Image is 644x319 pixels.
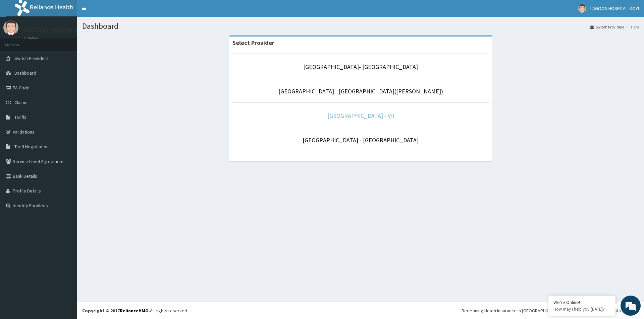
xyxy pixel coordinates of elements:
img: User Image [3,20,18,35]
a: [GEOGRAPHIC_DATA]- [GEOGRAPHIC_DATA] [303,63,418,71]
span: Tariffs [14,114,26,120]
li: Here [625,24,639,30]
span: Claims [14,99,28,105]
img: User Image [578,4,586,13]
strong: Select Provider [232,39,274,47]
p: How may I help you today? [553,306,610,312]
a: [GEOGRAPHIC_DATA] - V/I [327,112,394,119]
strong: Copyright © 2017 . [82,308,150,314]
a: Switch Providers [590,24,624,30]
h1: Dashboard [82,22,639,30]
a: RelianceHMO [120,308,149,314]
a: Online [23,36,40,41]
span: Tariff Negotiation [14,144,49,150]
a: [GEOGRAPHIC_DATA] - [GEOGRAPHIC_DATA] [303,136,419,144]
footer: All rights reserved. [77,302,644,319]
span: Switch Providers [14,55,49,61]
a: [GEOGRAPHIC_DATA] - [GEOGRAPHIC_DATA]([PERSON_NAME]) [278,87,443,95]
div: We're Online! [553,299,610,305]
span: LAGOON HOSPITAL IKOYI [590,5,639,11]
p: LAGOON HOSPITAL IKOYI [23,27,88,33]
div: Redefining Heath Insurance in [GEOGRAPHIC_DATA] using Telemedicine and Data Science! [462,307,639,314]
span: Dashboard [14,70,36,76]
